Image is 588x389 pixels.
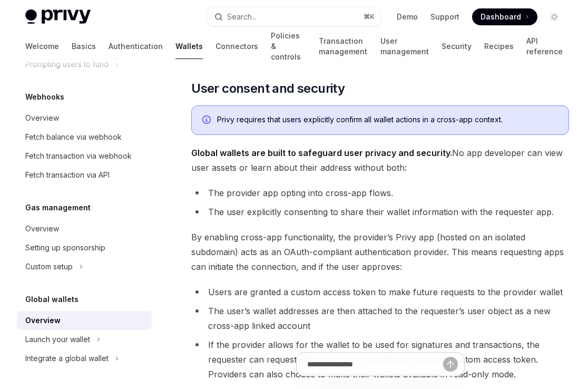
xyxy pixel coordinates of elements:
[397,12,418,22] a: Demo
[526,34,563,59] a: API reference
[17,219,152,238] a: Overview
[207,7,380,26] button: Search...⌘K
[202,115,213,126] svg: Info
[72,34,96,59] a: Basics
[546,8,563,25] button: Toggle dark mode
[380,34,429,59] a: User management
[17,311,152,330] a: Overview
[217,114,558,126] div: Privy requires that users explicitly confirm all wallet actions in a cross-app context.
[25,169,110,181] div: Fetch transaction via API
[191,186,569,200] li: The provider app opting into cross-app flows.
[271,34,306,59] a: Policies & controls
[191,148,452,158] strong: Global wallets are built to safeguard user privacy and security.
[17,147,152,166] a: Fetch transaction via webhook
[17,238,152,257] a: Setting up sponsorship
[484,34,514,59] a: Recipes
[25,34,59,59] a: Welcome
[215,34,258,59] a: Connectors
[191,304,569,333] li: The user’s wallet addresses are then attached to the requester’s user object as a new cross-app l...
[25,201,91,214] h5: Gas management
[443,357,458,372] button: Send message
[191,337,569,382] li: If the provider allows for the wallet to be used for signatures and transactions, the requester c...
[191,285,569,299] li: Users are granted a custom access token to make future requests to the provider wallet
[25,241,105,254] div: Setting up sponsorship
[25,91,64,103] h5: Webhooks
[191,205,569,219] li: The user explicitly consenting to share their wallet information with the requester app.
[25,150,132,162] div: Fetch transaction via webhook
[25,260,73,273] div: Custom setup
[17,166,152,184] a: Fetch transaction via API
[25,314,61,327] div: Overview
[25,293,79,306] h5: Global wallets
[227,11,257,23] div: Search...
[191,80,345,97] span: User consent and security
[191,145,569,175] span: No app developer can view user assets or learn about their address without both:
[442,34,472,59] a: Security
[175,34,203,59] a: Wallets
[25,222,59,235] div: Overview
[191,230,569,274] span: By enabling cross-app functionality, the provider’s Privy app (hosted on an isolated subdomain) a...
[481,12,521,22] span: Dashboard
[25,9,91,24] img: light logo
[430,12,459,22] a: Support
[25,352,109,365] div: Integrate a global wallet
[364,13,375,21] span: ⌘ K
[25,333,90,346] div: Launch your wallet
[319,34,368,59] a: Transaction management
[17,128,152,147] a: Fetch balance via webhook
[109,34,163,59] a: Authentication
[17,109,152,128] a: Overview
[472,8,537,25] a: Dashboard
[25,131,122,143] div: Fetch balance via webhook
[25,112,59,124] div: Overview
